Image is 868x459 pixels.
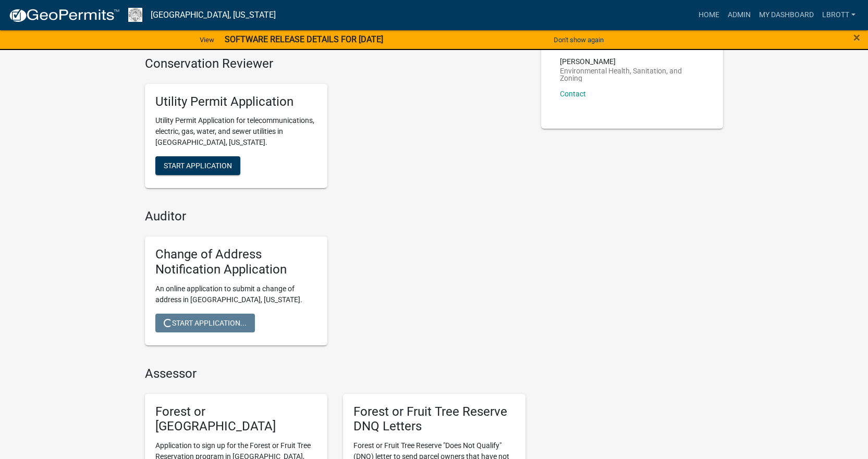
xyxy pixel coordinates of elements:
[155,283,317,305] p: An online application to submit a change of address in [GEOGRAPHIC_DATA], [US_STATE].
[818,5,860,25] a: Lbrott
[164,162,232,170] span: Start Application
[145,366,525,381] h4: Assessor
[549,31,608,48] button: Don't show again
[724,5,755,25] a: Admin
[155,247,317,277] h5: Change of Address Notification Application
[155,314,255,332] button: Start Application...
[694,5,724,25] a: Home
[145,56,525,71] h4: Conservation Reviewer
[155,404,317,435] h5: Forest or [GEOGRAPHIC_DATA]
[560,58,705,65] p: [PERSON_NAME]
[145,209,525,224] h4: Auditor
[155,115,317,148] p: Utility Permit Application for telecommunications, electric, gas, water, and sewer utilities in [...
[560,67,705,82] p: Environmental Health, Sanitation, and Zoning
[853,31,860,44] button: Close
[353,404,515,435] h5: Forest or Fruit Tree Reserve DNQ Letters
[853,30,860,45] span: ×
[225,34,383,44] strong: SOFTWARE RELEASE DETAILS FOR [DATE]
[155,94,317,109] h5: Utility Permit Application
[151,6,276,24] a: [GEOGRAPHIC_DATA], [US_STATE]
[164,318,247,327] span: Start Application...
[195,31,218,48] a: View
[560,90,586,98] a: Contact
[128,8,142,22] img: Franklin County, Iowa
[755,5,818,25] a: My Dashboard
[155,156,240,175] button: Start Application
